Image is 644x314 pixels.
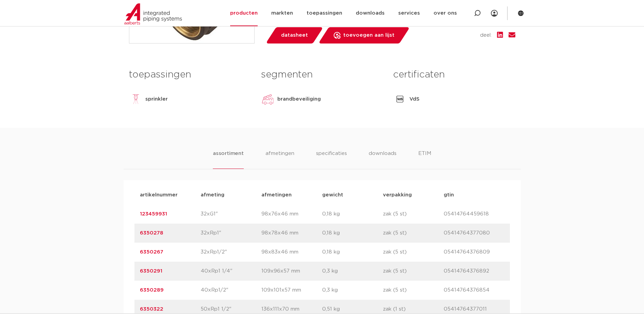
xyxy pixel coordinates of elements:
[201,267,261,275] p: 40xRp1 1/4"
[213,150,244,169] li: assortiment
[201,210,261,218] p: 32xG1"
[261,68,383,82] h3: segmenten
[265,150,294,169] li: afmetingen
[201,229,261,237] p: 32xRp1"
[444,191,504,199] p: gtin
[444,267,504,275] p: 05414764376892
[140,230,163,235] a: 6350278
[322,191,383,199] p: gewicht
[140,191,201,199] p: artikelnummer
[383,248,444,256] p: zak (5 st)
[145,95,168,103] p: sprinkler
[444,305,504,313] p: 05414764377011
[201,305,261,313] p: 50xRp1 1/2"
[322,229,383,237] p: 0,18 kg
[322,286,383,294] p: 0,3 kg
[129,68,251,82] h3: toepassingen
[383,286,444,294] p: zak (5 st)
[393,68,515,82] h3: certificaten
[480,31,492,39] span: deel:
[265,27,323,43] a: datasheet
[201,248,261,256] p: 32xRp1/2"
[383,191,444,199] p: verpakking
[261,286,322,294] p: 109x101x57 mm
[383,267,444,275] p: zak (5 st)
[281,30,308,41] span: datasheet
[383,229,444,237] p: zak (5 st)
[261,248,322,256] p: 98x83x46 mm
[383,305,444,313] p: zak (1 st)
[261,229,322,237] p: 98x78x46 mm
[140,307,163,312] a: 6350322
[444,210,504,218] p: 05414764459618
[383,210,444,218] p: zak (5 st)
[444,229,504,237] p: 05414764377080
[322,305,383,313] p: 0,51 kg
[369,150,397,169] li: downloads
[393,92,407,106] img: VdS
[409,95,420,103] p: VdS
[129,92,143,106] img: sprinkler
[140,287,164,293] a: 6350289
[140,249,163,255] a: 6350267
[343,30,394,41] span: toevoegen aan lijst
[261,267,322,275] p: 109x96x57 mm
[444,286,504,294] p: 05414764376854
[444,248,504,256] p: 05414764376809
[140,268,162,274] a: 6350291
[201,191,261,199] p: afmeting
[261,92,275,106] img: brandbeveiliging
[261,305,322,313] p: 136x111x70 mm
[261,191,322,199] p: afmetingen
[140,211,167,216] a: 123459931
[322,267,383,275] p: 0,3 kg
[261,210,322,218] p: 98x76x46 mm
[418,150,431,169] li: ETIM
[201,286,261,294] p: 40xRp1/2"
[322,248,383,256] p: 0,18 kg
[277,95,321,103] p: brandbeveiliging
[316,150,347,169] li: specificaties
[491,6,498,21] div: my IPS
[322,210,383,218] p: 0,18 kg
